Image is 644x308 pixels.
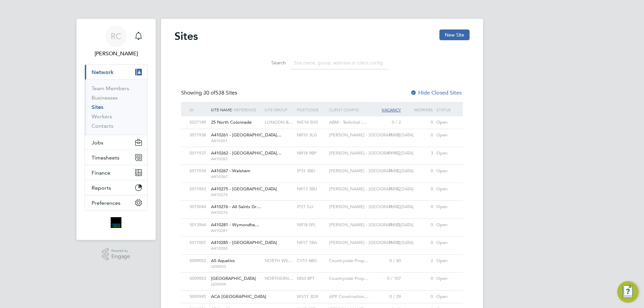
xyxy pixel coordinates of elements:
[188,237,209,249] div: S017007
[382,107,401,113] span: Vacancy
[295,219,327,231] div: NR18 0FL
[329,275,369,281] span: Countryside Prop…
[188,236,456,242] a: S017007A410285 - [GEOGRAPHIC_DATA] A410285NR17 1BA[PERSON_NAME] - [GEOGRAPHIC_DATA]0 / 390Open
[92,155,119,161] span: Timesheets
[295,183,327,195] div: NR13 3BU
[370,237,402,249] div: 0 / 39
[92,85,129,91] a: Team Members
[188,165,209,177] div: S011934
[256,60,286,66] label: Search
[188,129,209,141] div: S011938
[211,119,252,125] span: 25 North Colonnade
[85,180,147,195] button: Reports
[188,147,209,160] div: S011937
[211,156,261,162] span: A410262
[111,32,121,41] span: RC
[85,217,148,228] a: Go to home page
[265,275,293,281] span: NORTHERN…
[211,258,235,263] span: A5 Aquatics
[370,219,402,231] div: 0 / 28
[329,119,367,125] span: ABM - Technical :…
[370,183,402,195] div: 0 / 82
[85,79,147,135] div: Network
[92,69,114,75] span: Network
[295,129,327,141] div: NR10 3LG
[85,65,147,79] button: Network
[329,204,414,209] span: [PERSON_NAME] - [GEOGRAPHIC_DATA]
[402,165,435,177] div: 0
[295,291,327,303] div: WV11 3DR
[188,129,456,134] a: S011938A410261 - [GEOGRAPHIC_DATA]… A410261NR10 3LG[PERSON_NAME] - [GEOGRAPHIC_DATA]0 / 390Open
[435,237,456,249] div: Open
[435,219,456,231] div: Open
[402,102,435,117] div: Workers
[295,272,327,285] div: NN3 8PT
[402,219,435,231] div: 0
[211,282,261,287] span: Q00004
[211,246,261,251] span: A410285
[188,200,456,206] a: S015044A410276 - All Saints Gr… A410276IP21 5JJ[PERSON_NAME] - [GEOGRAPHIC_DATA]0 / 530Open
[92,123,113,129] a: Contacts
[85,195,147,210] button: Preferences
[111,254,130,259] span: Engage
[188,116,456,122] a: S02714925 North Colonnade LONODN &…WE14 5HSABM - Technical :…0 / 20Open
[211,294,266,299] span: ACA [GEOGRAPHIC_DATA]
[174,29,198,43] h2: Sites
[435,116,456,129] div: Open
[188,272,456,278] a: S009053[GEOGRAPHIC_DATA] Q00004NORTHERN…NN3 8PTCountryside Prop…0 / 1070Open
[188,219,456,224] a: S013964A410281 - Wymondha… A410281NR18 0FL[PERSON_NAME] - [GEOGRAPHIC_DATA]0 / 280Open
[211,222,259,228] span: A410281 - Wymondha…
[232,107,256,112] span: / Reference
[203,89,215,96] span: 30 of
[329,186,414,192] span: [PERSON_NAME] - [GEOGRAPHIC_DATA]
[211,192,261,197] span: A410275
[617,281,639,303] button: Engage Resource Center
[329,222,414,228] span: [PERSON_NAME] - [GEOGRAPHIC_DATA]
[209,102,263,117] div: Site Name
[263,102,295,117] div: Site Group
[211,275,256,281] span: [GEOGRAPHIC_DATA]
[370,272,402,285] div: 0 / 107
[435,102,456,117] div: Status
[370,147,402,160] div: 1 / 102
[188,183,456,188] a: S011943A410275 - [GEOGRAPHIC_DATA] A410275NR13 3BU[PERSON_NAME] - [GEOGRAPHIC_DATA]0 / 820Open
[111,248,130,254] span: Powered by
[76,19,156,240] nav: Main navigation
[329,240,414,245] span: [PERSON_NAME] - [GEOGRAPHIC_DATA]
[188,291,209,303] div: S005945
[85,50,148,58] span: Robyn Clarke
[370,291,402,303] div: 0 / 29
[188,201,209,213] div: S015044
[188,272,209,285] div: S009053
[211,204,261,209] span: A410276 - All Saints Gr…
[329,150,414,156] span: [PERSON_NAME] - [GEOGRAPHIC_DATA]
[211,132,281,138] span: A410261 - [GEOGRAPHIC_DATA]…
[85,150,147,165] button: Timesheets
[290,56,388,69] input: Site name, group, address or client config
[203,89,237,96] span: 538 Sites
[92,170,110,176] span: Finance
[329,168,414,174] span: [PERSON_NAME] - [GEOGRAPHIC_DATA]
[435,147,456,160] div: Open
[85,135,147,150] button: Jobs
[435,183,456,195] div: Open
[435,165,456,177] div: Open
[188,102,209,117] div: ID
[211,186,277,192] span: A410275 - [GEOGRAPHIC_DATA]
[370,116,402,129] div: 0 / 2
[188,165,456,170] a: S011934A410267 - Walsham A410267IP31 3BD[PERSON_NAME] - [GEOGRAPHIC_DATA]0 / 430Open
[295,102,327,117] div: Postcode
[188,254,456,260] a: S009052A5 Aquatics Q00003NORTH WE…CV11 6BGCountryside Prop…0 / 402Open
[92,95,118,101] a: Businesses
[92,104,103,110] a: Sites
[211,228,261,233] span: A410281
[439,29,470,40] button: New Site
[92,185,111,191] span: Reports
[435,255,456,267] div: Open
[329,132,414,138] span: [PERSON_NAME] - [GEOGRAPHIC_DATA]
[92,113,112,120] a: Workers
[111,217,121,228] img: bromak-logo-retina.png
[327,102,370,117] div: Client Config
[402,116,435,129] div: 0
[85,25,148,58] a: RC[PERSON_NAME]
